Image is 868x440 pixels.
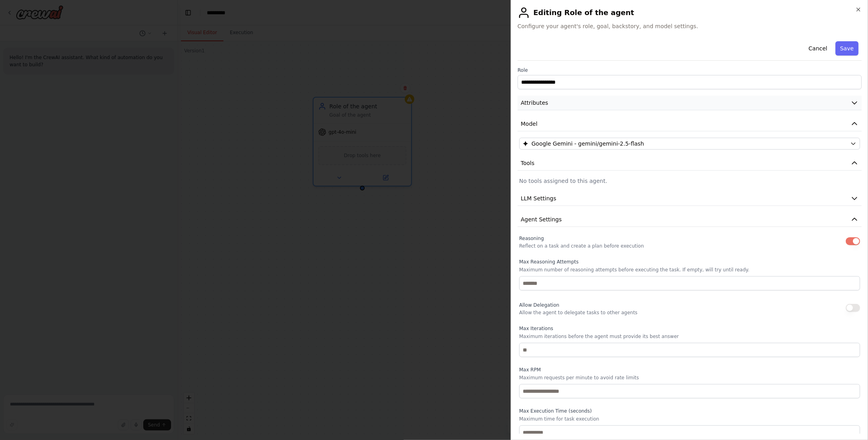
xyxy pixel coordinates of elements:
[518,212,862,227] button: Agent Settings
[521,99,548,107] span: Attributes
[519,367,860,373] label: Max RPM
[518,22,862,30] span: Configure your agent's role, goal, backstory, and model settings.
[835,41,858,56] button: Save
[518,96,862,110] button: Attributes
[519,333,860,340] p: Maximum iterations before the agent must provide its best answer
[521,159,535,167] span: Tools
[519,177,860,185] p: No tools assigned to this agent.
[804,41,832,56] button: Cancel
[518,156,862,171] button: Tools
[519,408,860,414] label: Max Execution Time (seconds)
[519,267,860,273] p: Maximum number of reasoning attempts before executing the task. If empty, will try until ready.
[519,243,644,249] p: Reflect on a task and create a plan before execution
[519,309,637,316] p: Allow the agent to delegate tasks to other agents
[519,416,860,422] p: Maximum time for task execution
[519,138,860,150] button: Google Gemini - gemini/gemini-2.5-flash
[521,120,537,128] span: Model
[519,302,559,308] span: Allow Delegation
[521,215,562,223] span: Agent Settings
[519,259,860,265] label: Max Reasoning Attempts
[518,191,862,206] button: LLM Settings
[521,194,556,202] span: LLM Settings
[518,117,862,131] button: Model
[519,236,544,241] span: Reasoning
[531,140,644,148] span: Google Gemini - gemini/gemini-2.5-flash
[519,325,860,332] label: Max Iterations
[519,375,860,381] p: Maximum requests per minute to avoid rate limits
[518,6,862,19] h2: Editing Role of the agent
[518,67,862,73] label: Role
